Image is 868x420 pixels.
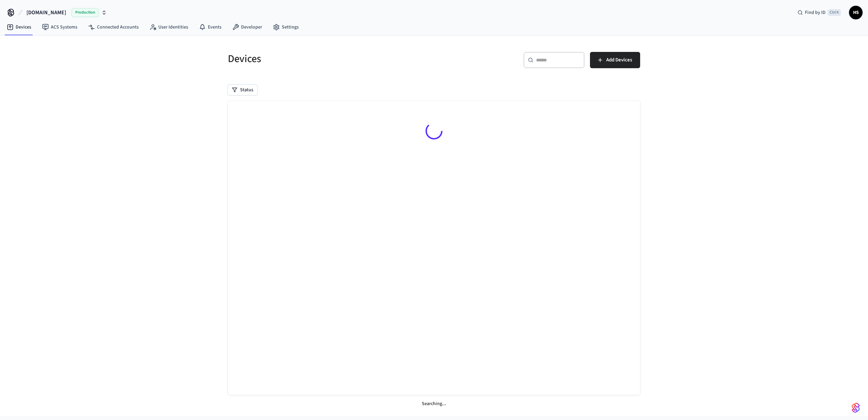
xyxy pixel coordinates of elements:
a: ACS Systems [37,21,83,33]
a: User Identities [144,21,194,33]
button: Status [228,84,257,95]
span: [DOMAIN_NAME] [26,8,66,17]
button: HS [849,6,863,19]
button: Add Devices [590,52,640,68]
span: Find by ID [805,9,826,16]
span: Ctrl K [828,9,841,16]
span: Production [72,8,99,17]
a: Developer [227,21,268,33]
span: Add Devices [606,56,632,64]
a: Connected Accounts [83,21,144,33]
a: Events [194,21,227,33]
a: Devices [1,21,37,33]
img: SeamLogoGradient.69752ec5.svg [852,402,860,413]
a: Settings [268,21,304,33]
div: Find by IDCtrl K [792,6,846,19]
span: HS [850,6,862,19]
h5: Devices [228,52,430,66]
div: Searching... [228,395,640,413]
